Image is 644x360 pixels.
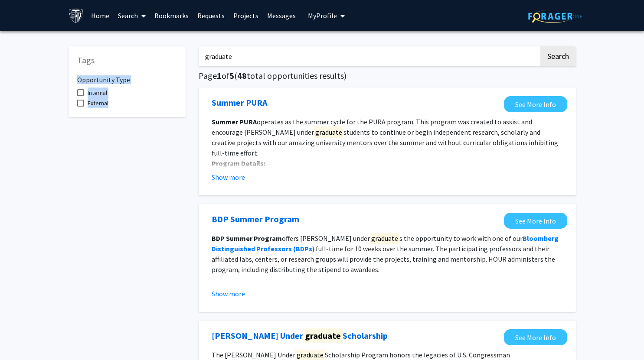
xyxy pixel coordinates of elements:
mark: graduate [314,126,343,138]
span: 5 [229,70,234,81]
h6: Opportunity Type [77,69,177,84]
span: 1 [217,70,222,81]
a: Opens in a new tab [212,96,267,109]
a: Opens in a new tab [212,329,388,342]
strong: Program Details: [212,159,265,168]
button: Search [540,46,576,66]
a: Bookmarks [150,0,193,31]
button: Show more [212,172,245,182]
span: External [88,98,108,108]
a: Requests [193,0,229,31]
a: Projects [229,0,263,31]
mark: graduate [454,285,484,296]
a: Home [87,0,114,31]
input: Search Keywords [199,46,539,66]
a: Opens in a new tab [212,213,299,226]
mark: graduate [303,328,343,343]
mark: graduate [370,233,399,244]
span: 48 [237,70,247,81]
strong: BDP Summer Program [212,234,282,243]
p: offers [PERSON_NAME] under s the opportunity to work with one of our full-time for 10 weeks over ... [212,233,563,275]
span: Internal [88,88,107,98]
h5: Tags [77,55,177,65]
strong: Summer PURA [212,117,257,126]
h5: Page of ( total opportunities results) [199,71,576,81]
a: Opens in a new tab [504,96,567,112]
a: Search [114,0,150,31]
button: Show more [212,289,245,299]
a: Opens in a new tab [504,213,567,229]
img: Johns Hopkins University Logo [69,8,84,23]
img: ForagerOne Logo [528,10,582,23]
a: Messages [263,0,300,31]
span: operates as the summer cycle for the PURA program. This program was created to assist and encoura... [212,117,558,157]
span: My Profile [308,11,337,20]
iframe: Chat [7,321,37,354]
a: Opens in a new tab [504,329,567,345]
